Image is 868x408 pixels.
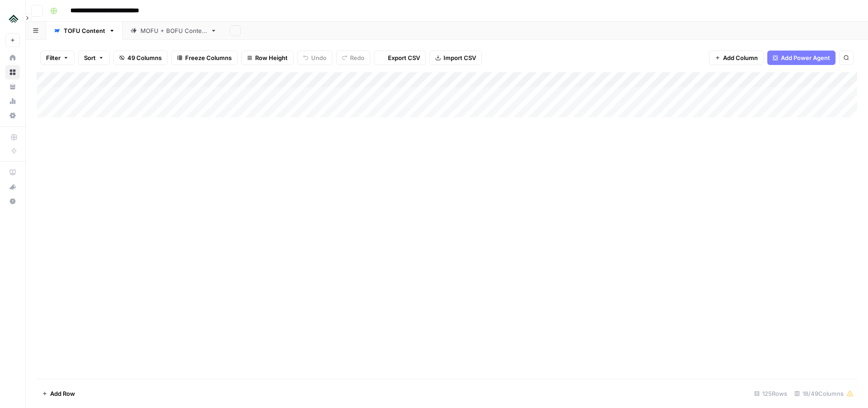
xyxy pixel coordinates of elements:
[64,26,105,35] div: TOFU Content
[5,7,20,30] button: Workspace: Uplisting
[311,53,327,62] span: Undo
[297,51,332,65] button: Undo
[5,65,20,79] a: Browse
[171,51,238,65] button: Freeze Columns
[443,53,476,62] span: Import CSV
[5,108,20,123] a: Settings
[5,79,20,94] a: Your Data
[127,53,162,62] span: 49 Columns
[78,51,110,65] button: Sort
[5,165,20,180] a: AirOps Academy
[336,51,370,65] button: Redo
[185,53,232,62] span: Freeze Columns
[374,51,426,65] button: Export CSV
[791,386,857,401] div: 18/49 Columns
[84,53,96,62] span: Sort
[767,51,835,65] button: Add Power Agent
[113,51,168,65] button: 49 Columns
[40,51,75,65] button: Filter
[429,51,482,65] button: Import CSV
[241,51,294,65] button: Row Height
[37,386,80,401] button: Add Row
[123,22,224,40] a: MOFU + BOFU Content
[46,53,61,62] span: Filter
[751,386,791,401] div: 125 Rows
[723,53,758,62] span: Add Column
[350,53,364,62] span: Redo
[781,53,830,62] span: Add Power Agent
[5,10,22,27] img: Uplisting Logo
[50,389,75,398] span: Add Row
[5,180,20,194] button: What's new?
[5,94,20,108] a: Usage
[388,53,420,62] span: Export CSV
[140,26,207,35] div: MOFU + BOFU Content
[5,194,20,209] button: Help + Support
[46,22,123,40] a: TOFU Content
[6,180,19,194] div: What's new?
[255,53,288,62] span: Row Height
[709,51,764,65] button: Add Column
[5,51,20,65] a: Home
